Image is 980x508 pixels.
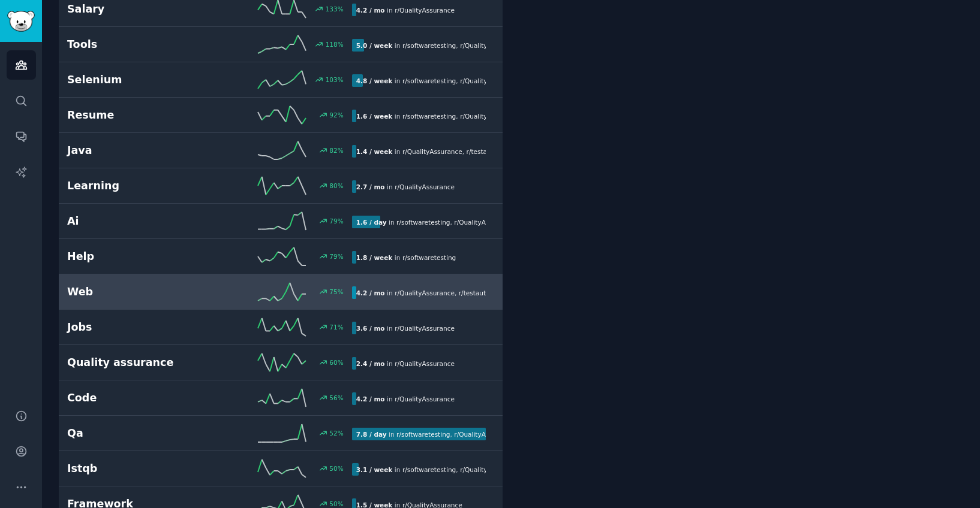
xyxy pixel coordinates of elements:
[67,461,209,476] h2: Istqb
[460,113,520,120] span: r/ QualityAssurance
[59,239,503,274] a: Help79%1.8 / weekin r/softwaretesting
[459,289,512,297] span: r/ testautomation
[356,466,393,473] b: 3.1 / week
[352,74,486,87] div: in
[329,252,343,261] div: 79 %
[395,325,455,332] span: r/ QualityAssurance
[352,180,459,193] div: in
[402,77,456,84] span: r/ softwaretesting
[67,249,209,264] h2: Help
[356,183,385,190] b: 2.7 / mo
[467,148,519,155] span: r/ testautomation
[352,251,461,264] div: in
[326,75,344,84] div: 103 %
[402,148,462,155] span: r/ QualityAssurance
[352,110,486,122] div: in
[454,219,514,226] span: r/ QualityAssurance
[356,431,387,438] b: 7.8 / day
[352,463,486,476] div: in
[329,429,343,437] div: 52 %
[59,310,503,345] a: Jobs71%3.6 / moin r/QualityAssurance
[329,288,343,296] div: 75 %
[59,345,503,380] a: Quality assurance60%2.4 / moin r/QualityAssurance
[67,355,209,370] h2: Quality assurance
[59,380,503,416] a: Code56%4.2 / moin r/QualityAssurance
[456,42,458,49] span: ,
[329,323,343,331] div: 71 %
[329,500,343,508] div: 50 %
[352,392,459,405] div: in
[352,216,486,228] div: in
[356,148,393,155] b: 1.4 / week
[326,40,344,49] div: 118 %
[352,322,459,334] div: in
[402,466,456,473] span: r/ softwaretesting
[356,113,393,120] b: 1.6 / week
[67,285,209,300] h2: Web
[67,426,209,441] h2: Qa
[460,42,520,49] span: r/ QualityAssurance
[456,466,458,473] span: ,
[450,431,452,438] span: ,
[456,113,458,120] span: ,
[356,395,385,403] b: 4.2 / mo
[67,37,209,52] h2: Tools
[396,219,450,226] span: r/ softwaretesting
[456,77,458,84] span: ,
[352,4,459,16] div: in
[352,145,486,158] div: in
[67,214,209,229] h2: Ai
[329,217,343,225] div: 79 %
[59,62,503,98] a: Selenium103%4.8 / weekin r/softwaretesting,r/QualityAssurance
[329,111,343,119] div: 92 %
[356,360,385,367] b: 2.4 / mo
[460,466,520,473] span: r/ QualityAssurance
[67,2,209,17] h2: Salary
[59,27,503,62] a: Tools118%5.0 / weekin r/softwaretesting,r/QualityAssurance
[356,289,385,297] b: 4.2 / mo
[356,77,393,84] b: 4.8 / week
[59,451,503,486] a: Istqb50%3.1 / weekin r/softwaretesting,r/QualityAssurance
[67,72,209,87] h2: Selenium
[450,219,452,226] span: ,
[67,179,209,193] h2: Learning
[59,133,503,168] a: Java82%1.4 / weekin r/QualityAssurance,r/testautomation
[329,464,343,473] div: 50 %
[329,358,343,367] div: 60 %
[352,39,486,52] div: in
[356,254,393,261] b: 1.8 / week
[356,7,385,14] b: 4.2 / mo
[352,357,459,370] div: in
[67,320,209,335] h2: Jobs
[329,394,343,402] div: 56 %
[329,146,343,155] div: 82 %
[356,325,385,332] b: 3.6 / mo
[402,42,456,49] span: r/ softwaretesting
[395,7,455,14] span: r/ QualityAssurance
[460,77,520,84] span: r/ QualityAssurance
[395,289,455,297] span: r/ QualityAssurance
[67,391,209,406] h2: Code
[402,113,456,120] span: r/ softwaretesting
[59,274,503,310] a: Web75%4.2 / moin r/QualityAssurance,r/testautomation
[402,254,456,261] span: r/ softwaretesting
[7,11,35,32] img: GummySearch logo
[326,5,344,13] div: 133 %
[454,431,514,438] span: r/ QualityAssurance
[455,289,456,297] span: ,
[329,182,343,190] div: 80 %
[396,431,450,438] span: r/ softwaretesting
[462,148,464,155] span: ,
[59,416,503,451] a: Qa52%7.8 / dayin r/softwaretesting,r/QualityAssurance
[356,42,393,49] b: 5.0 / week
[356,219,387,226] b: 1.6 / day
[395,360,455,367] span: r/ QualityAssurance
[395,183,455,190] span: r/ QualityAssurance
[352,286,486,299] div: in
[67,108,209,123] h2: Resume
[59,98,503,133] a: Resume92%1.6 / weekin r/softwaretesting,r/QualityAssurance
[395,395,455,403] span: r/ QualityAssurance
[59,168,503,204] a: Learning80%2.7 / moin r/QualityAssurance
[67,143,209,158] h2: Java
[352,428,486,440] div: in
